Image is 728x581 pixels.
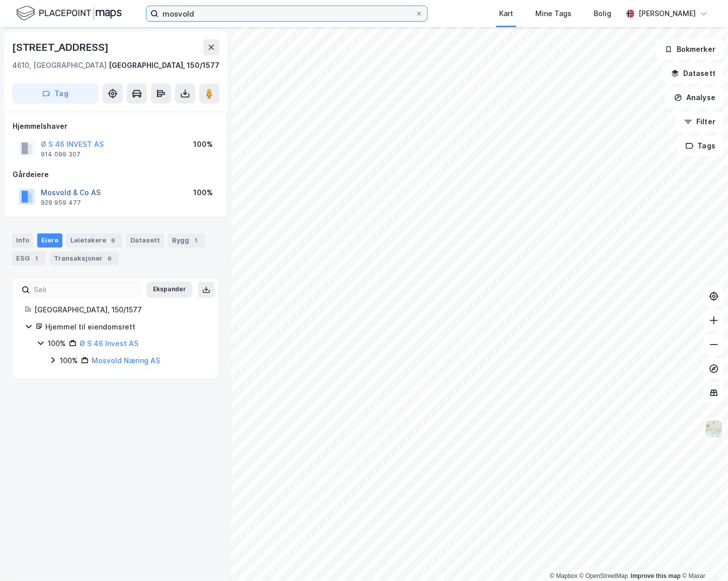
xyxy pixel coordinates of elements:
div: Mine Tags [535,8,572,20]
button: Filter [676,112,724,132]
div: 929 959 477 [41,199,81,207]
iframe: Chat Widget [678,533,728,581]
div: 100% [60,355,78,367]
div: Kart [499,8,513,20]
a: Ø S 46 Invest AS [79,339,138,348]
a: Mosvold Næring AS [92,356,160,365]
div: Info [12,233,33,247]
div: Bygg [168,233,205,247]
div: Bolig [594,8,611,20]
div: 1 [191,235,201,245]
input: Søk [30,282,140,297]
div: 100% [193,187,213,199]
div: [PERSON_NAME] [638,8,696,20]
a: Mapbox [550,572,578,579]
div: Hjemmelshaver [13,120,219,132]
div: 1 [32,254,42,264]
div: Transaksjoner [50,252,119,266]
div: [GEOGRAPHIC_DATA], 150/1577 [109,59,219,71]
div: Eiere [37,233,62,247]
div: [STREET_ADDRESS] [12,39,111,55]
button: Bokmerker [656,39,724,59]
button: Ekspander [146,282,192,298]
div: 6 [108,235,118,245]
div: 4610, [GEOGRAPHIC_DATA] [12,59,107,71]
button: Tags [677,136,724,156]
img: Z [704,420,723,439]
div: 6 [105,254,115,264]
input: Søk på adresse, matrikkel, gårdeiere, leietakere eller personer [158,6,415,21]
button: Datasett [663,63,724,84]
div: Gårdeiere [13,169,219,181]
div: 914 099 307 [41,150,80,158]
div: Hjemmel til eiendomsrett [45,321,207,333]
div: 100% [48,338,66,350]
div: [GEOGRAPHIC_DATA], 150/1577 [34,304,207,316]
div: ESG [12,252,46,266]
a: OpenStreetMap [580,572,628,579]
div: Datasett [126,233,164,247]
button: Analyse [666,88,724,108]
div: Leietakere [66,233,122,247]
button: Tag [12,84,99,104]
div: 100% [193,138,213,150]
a: Improve this map [631,572,681,579]
img: logo.f888ab2527a4732fd821a326f86c7f29.svg [16,5,122,22]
